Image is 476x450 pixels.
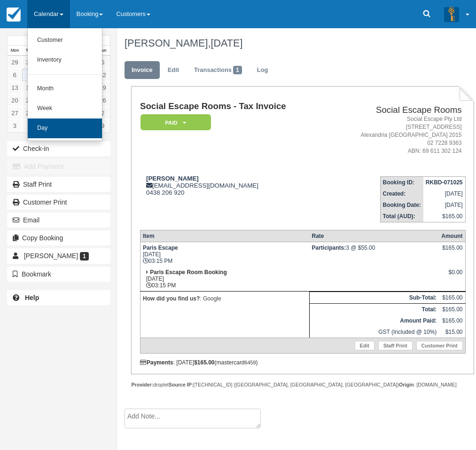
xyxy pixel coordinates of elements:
[423,199,465,211] td: [DATE]
[146,175,199,182] strong: [PERSON_NAME]
[330,105,461,115] h2: Social Escape Rooms
[95,107,110,119] a: 2
[125,61,160,79] a: Invoice
[28,99,102,118] a: Week
[22,119,37,132] a: 4
[399,382,414,387] strong: Origin
[28,79,102,99] a: Month
[423,211,465,222] td: $165.00
[8,107,22,119] a: 27
[28,118,102,138] a: Day
[95,56,110,69] a: 5
[426,179,463,186] strong: RKBD-071025
[7,230,110,245] button: Copy Booking
[7,159,110,174] button: Add Payment
[140,230,309,242] th: Item
[125,38,468,49] h1: [PERSON_NAME],
[7,248,110,263] a: [PERSON_NAME] 1
[187,61,249,79] a: Transactions1
[8,46,22,56] th: Mon
[444,7,459,22] img: A3
[439,230,465,242] th: Amount
[380,176,423,188] th: Booking ID:
[140,102,327,111] h1: Social Escape Rooms - Tax Invoice
[28,50,102,70] a: Inventory
[441,269,462,283] div: $0.00
[95,94,110,107] a: 26
[8,56,22,69] a: 29
[150,269,226,276] strong: Paris Escape Room Booking
[310,303,439,315] th: Total:
[211,37,242,49] span: [DATE]
[439,303,465,315] td: $165.00
[245,360,256,365] small: 6459
[233,66,242,74] span: 1
[310,292,439,303] th: Sub-Total:
[95,81,110,94] a: 19
[8,119,22,132] a: 3
[439,326,465,338] td: $15.00
[143,245,178,251] strong: Paris Escape
[22,69,37,81] a: 7
[140,175,327,196] div: [EMAIL_ADDRESS][DOMAIN_NAME] 0438 206 920
[22,81,37,94] a: 14
[8,94,22,107] a: 20
[441,245,462,259] div: $165.00
[439,292,465,303] td: $165.00
[24,252,78,260] span: [PERSON_NAME]
[8,69,22,81] a: 6
[169,382,194,387] strong: Source IP:
[140,267,309,292] td: [DATE] 03:15 PM
[140,114,208,131] a: Paid
[95,69,110,81] a: 12
[7,195,110,210] a: Customer Print
[22,56,37,69] a: 30
[380,199,423,211] th: Booking Date:
[22,107,37,119] a: 28
[250,61,275,79] a: Log
[194,359,214,366] strong: $165.00
[95,46,110,56] th: Sun
[95,119,110,132] a: 9
[380,211,423,222] th: Total (AUD):
[140,242,309,267] td: [DATE] 03:15 PM
[131,381,474,388] div: droplet [TECHNICAL_ID] ([GEOGRAPHIC_DATA], [GEOGRAPHIC_DATA], [GEOGRAPHIC_DATA]) : [DOMAIN_NAME]
[143,295,200,302] strong: How did you find us?
[22,46,37,56] th: Tue
[330,115,461,156] address: Social Escape Pty Ltd [STREET_ADDRESS] Alexandria [GEOGRAPHIC_DATA] 2015 02 7228 9363 ABN: 69 611...
[310,315,439,326] th: Amount Paid:
[310,242,439,267] td: 3 @ $55.00
[439,315,465,326] td: $165.00
[380,188,423,199] th: Created:
[312,245,346,251] strong: Participants
[7,141,110,156] button: Check-in
[161,61,186,79] a: Edit
[22,94,37,107] a: 21
[131,382,153,387] strong: Provider:
[7,8,21,22] img: checkfront-main-nav-mini-logo.png
[378,341,413,350] a: Staff Print
[140,359,173,366] strong: Payments
[8,81,22,94] a: 13
[416,341,463,350] a: Customer Print
[355,341,375,350] a: Edit
[27,28,102,141] ul: Calendar
[423,188,465,199] td: [DATE]
[310,230,439,242] th: Rate
[25,294,39,301] b: Help
[7,213,110,228] button: Email
[140,359,466,366] div: : [DATE] (mastercard )
[28,31,102,50] a: Customer
[80,252,89,261] span: 1
[7,267,110,282] button: Bookmark
[7,290,110,305] a: Help
[7,177,110,192] a: Staff Print
[143,294,307,303] p: : Google
[310,326,439,338] td: GST (Included @ 10%)
[140,114,211,131] em: Paid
